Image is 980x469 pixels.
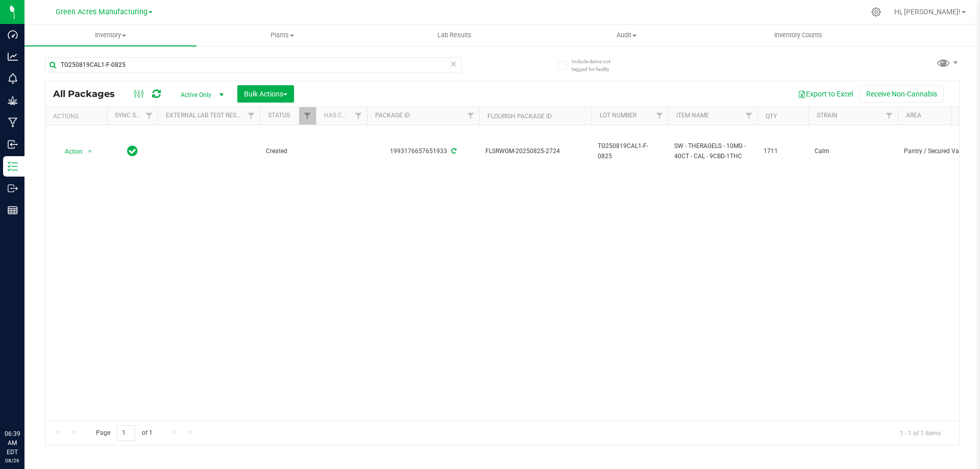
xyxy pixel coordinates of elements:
inline-svg: Inbound [8,139,18,150]
p: 06:39 AM EDT [5,429,20,457]
button: Export to Excel [791,85,860,103]
inline-svg: Analytics [8,52,18,62]
span: 1711 [764,146,802,156]
a: Qty [766,113,777,120]
span: Created [266,146,310,156]
button: Bulk Actions [237,85,294,103]
input: 1 [117,425,135,441]
inline-svg: Dashboard [8,30,18,40]
a: Audit [541,24,713,46]
inline-svg: Grow [8,95,18,106]
a: Filter [299,107,316,125]
span: In Sync [127,144,138,158]
a: Filter [462,107,479,125]
iframe: Resource center [10,387,41,418]
a: Lab Results [369,24,541,46]
button: Receive Non-Cannabis [860,85,944,103]
span: select [84,144,96,159]
span: Audit [541,31,712,40]
span: All Packages [53,88,125,100]
span: SW - THERAGELS - 10MG - 40CT - CAL - 9CBD-1THC [674,141,751,161]
a: Status [268,112,290,119]
inline-svg: Inventory [8,161,18,171]
inline-svg: Outbound [8,183,18,193]
inline-svg: Monitoring [8,73,18,84]
span: Include items not tagged for facility [572,58,623,73]
a: Flourish Package ID [487,113,552,120]
a: Sync Status [115,112,154,119]
span: Clear [450,57,457,70]
span: Inventory [24,31,197,40]
a: Inventory [24,24,197,46]
a: External Lab Test Result [166,112,246,119]
span: Sync from Compliance System [450,147,456,155]
span: Lab Results [424,31,485,40]
div: Actions [53,113,103,120]
a: Lot Number [600,112,636,119]
a: Filter [651,107,668,125]
a: Strain [817,112,838,119]
a: Plants [197,24,369,46]
span: Inventory Counts [761,31,836,40]
a: Filter [141,107,158,125]
input: Search Package ID, Item Name, SKU, Lot or Part Number... [45,57,462,72]
a: Filter [741,107,757,125]
span: 1 - 1 of 1 items [892,425,949,440]
div: Manage settings [870,7,883,17]
span: Page of 1 [87,425,161,441]
inline-svg: Reports [8,205,18,215]
a: Item Name [676,112,709,119]
a: Inventory Counts [713,24,885,46]
span: Pantry / Secured Vault [904,146,968,156]
inline-svg: Manufacturing [8,117,18,128]
a: Filter [243,107,260,125]
span: Action [56,144,83,159]
span: Green Acres Manufacturing [56,8,148,16]
a: Package ID [375,112,410,119]
span: TG250819CAL1-F-0825 [598,141,662,161]
div: 1993176657651933 [365,146,481,156]
span: Calm [815,146,892,156]
th: Has COA [316,107,367,125]
p: 08/26 [5,457,20,464]
a: Filter [350,107,367,125]
a: Area [906,112,921,119]
span: Bulk Actions [244,90,287,98]
span: FLSRWGM-20250825-2724 [485,146,585,156]
a: Filter [881,107,898,125]
span: Hi, [PERSON_NAME]! [894,8,961,16]
span: Plants [197,31,368,40]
